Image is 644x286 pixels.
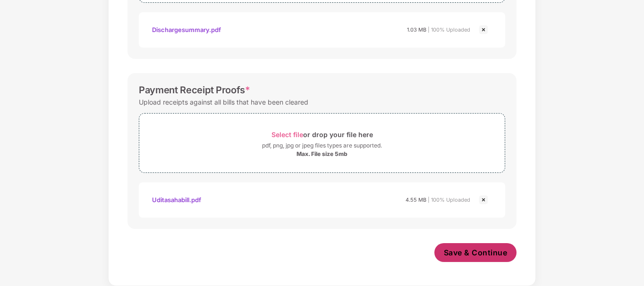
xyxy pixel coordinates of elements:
span: 1.03 MB [407,26,426,33]
span: | 100% Uploaded [428,196,470,203]
span: Save & Continue [444,247,508,258]
div: Dischargesummary.pdf [152,22,221,38]
button: Save & Continue [434,243,517,262]
div: Uditasahabill.pdf [152,192,201,208]
div: Upload receipts against all bills that have been cleared [139,96,308,108]
div: pdf, png, jpg or jpeg files types are supported. [262,141,382,150]
div: Max. File size 5mb [297,150,347,158]
div: or drop your file here [271,128,373,141]
img: svg+xml;base64,PHN2ZyBpZD0iQ3Jvc3MtMjR4MjQiIHhtbG5zPSJodHRwOi8vd3d3LnczLm9yZy8yMDAwL3N2ZyIgd2lkdG... [478,24,489,35]
span: | 100% Uploaded [428,26,470,33]
img: svg+xml;base64,PHN2ZyBpZD0iQ3Jvc3MtMjR4MjQiIHhtbG5zPSJodHRwOi8vd3d3LnczLm9yZy8yMDAwL3N2ZyIgd2lkdG... [478,194,489,205]
span: 4.55 MB [406,196,426,203]
div: Payment Receipt Proofs [139,84,250,96]
span: Select fileor drop your file herepdf, png, jpg or jpeg files types are supported.Max. File size 5mb [139,121,505,165]
span: Select file [271,131,303,139]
